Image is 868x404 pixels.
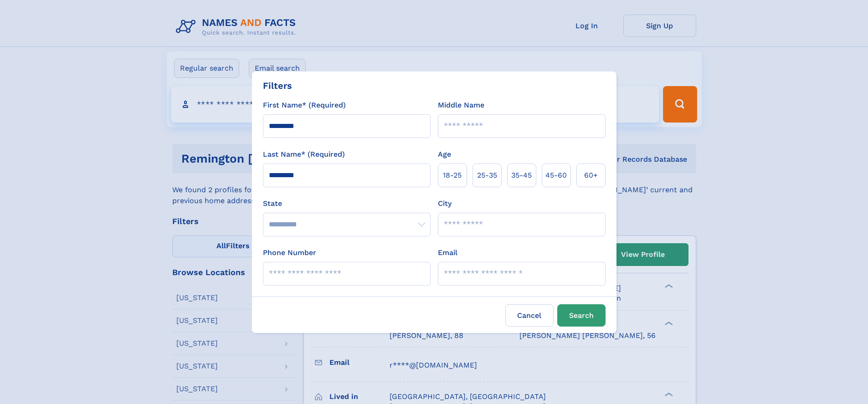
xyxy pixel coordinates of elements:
span: 60+ [584,170,598,181]
span: 35‑45 [511,170,532,181]
label: Middle Name [438,100,484,111]
label: First Name* (Required) [263,100,346,111]
label: Cancel [505,304,554,327]
label: State [263,198,431,209]
label: City [438,198,452,209]
span: 45‑60 [545,170,567,181]
div: Filters [263,79,292,92]
label: Phone Number [263,247,316,258]
span: 25‑35 [477,170,497,181]
label: Last Name* (Required) [263,149,345,160]
span: 18‑25 [443,170,462,181]
button: Search [557,304,606,327]
label: Email [438,247,457,258]
label: Age [438,149,451,160]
